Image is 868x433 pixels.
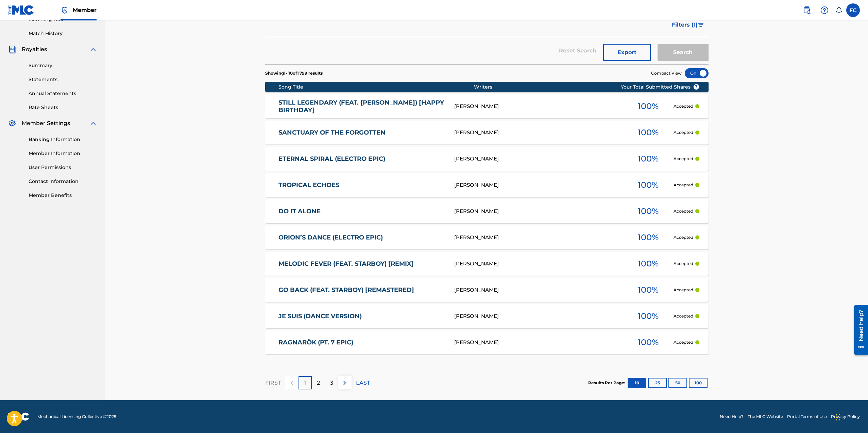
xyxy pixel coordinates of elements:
[356,379,370,387] p: LAST
[849,302,868,357] iframe: Resource Center
[674,339,693,345] p: Accepted
[29,192,97,199] a: Member Benefits
[278,312,445,320] a: JE SUIS (DANCE VERSION)
[787,414,827,420] a: Portal Terms of Use
[638,179,659,191] span: 100 %
[29,150,97,157] a: Member Information
[674,208,693,214] p: Accepted
[454,207,623,215] div: [PERSON_NAME]
[638,231,659,244] span: 100 %
[8,45,16,53] img: Royalties
[278,99,445,114] a: STILL LEGENDARY (FEAT. [PERSON_NAME]) [HAPPY BIRTHDAY]
[278,129,445,137] a: SANCTUARY OF THE FORGOTTEN
[8,413,29,421] img: logo
[834,400,868,433] iframe: Chat Widget
[668,16,709,33] button: Filters (1)
[603,44,651,61] button: Export
[278,234,445,242] a: ORION’S DANCE (ELECTRO EPIC)
[835,7,842,14] div: Notifications
[29,178,97,185] a: Contact Information
[8,5,34,15] img: MLC Logo
[831,414,860,420] a: Privacy Policy
[454,181,623,189] div: [PERSON_NAME]
[278,181,445,189] a: TROPICAL ECHOES
[748,414,783,420] a: The MLC Website
[698,23,704,27] img: filter
[265,70,323,76] p: Showing 1 - 10 of 1 799 results
[341,379,349,387] img: right
[37,414,116,420] span: Mechanical Licensing Collective © 2025
[674,182,693,188] p: Accepted
[22,119,70,127] span: Member Settings
[304,379,306,387] p: 1
[689,378,708,388] button: 100
[628,378,646,388] button: 10
[317,379,320,387] p: 2
[454,103,623,110] div: [PERSON_NAME]
[22,45,47,53] span: Royalties
[454,312,623,320] div: [PERSON_NAME]
[674,313,693,319] p: Accepted
[803,6,811,14] img: search
[454,234,623,242] div: [PERSON_NAME]
[800,3,814,17] a: Public Search
[29,62,97,69] a: Summary
[674,129,693,136] p: Accepted
[720,414,744,420] a: Need Help?
[638,205,659,217] span: 100 %
[29,164,97,171] a: User Permissions
[29,30,97,37] a: Match History
[29,136,97,143] a: Banking Information
[29,90,97,97] a: Annual Statements
[278,286,445,294] a: GO BACK (FEAT. STARBOY) [REMASTERED]
[818,3,831,17] div: Help
[694,84,699,90] span: ?
[61,6,69,14] img: Top Rightsholder
[454,155,623,163] div: [PERSON_NAME]
[474,83,643,91] div: Writers
[278,155,445,163] a: ETERNAL SPIRAL (ELECTRO EPIC)
[638,310,659,322] span: 100 %
[638,100,659,112] span: 100 %
[454,339,623,346] div: [PERSON_NAME]
[674,287,693,293] p: Accepted
[846,3,860,17] div: User Menu
[73,6,97,14] span: Member
[834,400,868,433] div: Widget de chat
[454,260,623,268] div: [PERSON_NAME]
[638,336,659,349] span: 100 %
[588,380,627,386] p: Results Per Page:
[278,339,445,346] a: RAGNARÖK (PT. 7 EPIC)
[668,378,687,388] button: 50
[674,261,693,267] p: Accepted
[89,119,97,127] img: expand
[674,156,693,162] p: Accepted
[674,234,693,241] p: Accepted
[638,153,659,165] span: 100 %
[29,104,97,111] a: Rate Sheets
[820,6,829,14] img: help
[638,126,659,139] span: 100 %
[8,119,16,127] img: Member Settings
[278,207,445,215] a: DO IT ALONE
[638,258,659,270] span: 100 %
[278,260,445,268] a: MELODIC FEVER (FEAT. STARBOY) [REMIX]
[29,76,97,83] a: Statements
[621,83,699,91] span: Your Total Submitted Shares
[672,21,698,29] span: Filters ( 1 )
[638,284,659,296] span: 100 %
[89,45,97,53] img: expand
[454,129,623,137] div: [PERSON_NAME]
[330,379,333,387] p: 3
[674,103,693,109] p: Accepted
[836,407,840,428] div: Glisser
[651,70,682,76] span: Compact View
[265,379,281,387] p: FIRST
[454,286,623,294] div: [PERSON_NAME]
[648,378,667,388] button: 25
[278,83,474,91] div: Song Title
